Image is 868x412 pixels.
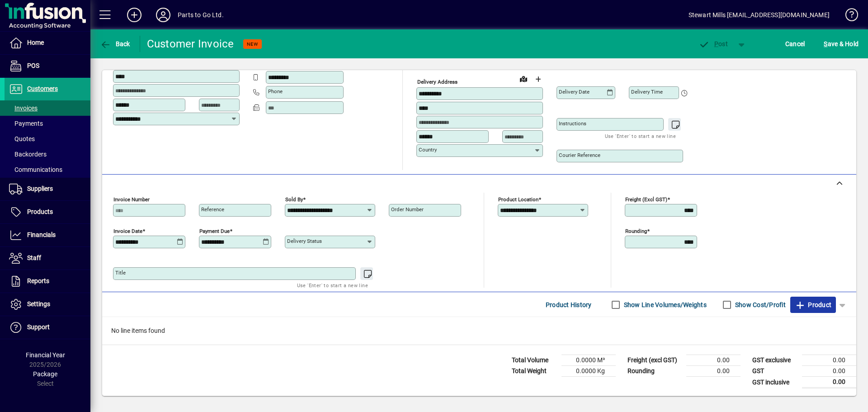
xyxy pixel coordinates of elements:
mat-label: Phone [268,88,283,95]
button: Back [98,36,132,52]
span: Cancel [785,37,805,51]
td: 0.00 [802,355,856,366]
mat-label: Country [419,147,437,153]
a: Payments [5,116,90,131]
button: Product History [542,297,595,313]
a: POS [5,55,90,77]
a: Invoices [5,100,90,116]
a: Financials [5,224,90,246]
span: Product History [546,298,592,312]
mat-label: Rounding [625,228,647,234]
a: Communications [5,162,90,177]
td: GST exclusive [748,355,802,366]
span: Suppliers [27,185,53,192]
mat-label: Delivery time [631,89,663,95]
td: 0.00 [802,377,856,388]
a: Suppliers [5,178,90,200]
a: Backorders [5,147,90,162]
span: P [714,40,718,47]
label: Show Line Volumes/Weights [622,300,707,309]
button: Choose address [531,72,545,86]
td: 0.00 [686,355,741,366]
span: Settings [27,300,50,308]
button: Post [694,36,732,52]
span: POS [27,62,39,69]
span: Backorders [9,151,47,158]
td: Rounding [623,366,686,377]
button: Product [790,297,836,313]
a: Staff [5,247,90,270]
a: Support [5,316,90,339]
mat-label: Product location [498,196,538,203]
a: Products [5,201,90,223]
span: Payments [9,120,43,127]
button: Profile [149,7,178,23]
td: 0.00 [686,366,741,377]
span: Invoices [9,104,38,112]
span: Back [100,40,130,47]
mat-label: Reference [201,206,224,213]
div: Parts to Go Ltd. [178,8,224,22]
label: Show Cost/Profit [733,300,786,309]
td: 0.0000 Kg [561,366,616,377]
app-page-header-button: Back [90,36,140,52]
span: NEW [247,41,258,47]
mat-label: Order number [391,206,424,213]
mat-label: Sold by [285,196,303,203]
span: Reports [27,277,49,284]
mat-hint: Use 'Enter' to start a new line [605,131,676,141]
a: View on map [516,71,531,86]
span: Financials [27,231,56,238]
td: Total Volume [507,355,561,366]
button: Cancel [783,36,807,52]
span: S [824,40,827,47]
button: Add [120,7,149,23]
span: Financial Year [26,351,65,359]
span: Staff [27,254,41,261]
td: 0.0000 M³ [561,355,616,366]
mat-label: Invoice number [113,196,150,203]
div: Customer Invoice [147,37,234,51]
mat-label: Instructions [559,120,586,127]
a: Settings [5,293,90,316]
a: Quotes [5,131,90,147]
mat-label: Delivery status [287,238,322,244]
td: GST inclusive [748,377,802,388]
span: Product [795,298,831,312]
span: Communications [9,166,62,173]
button: Save & Hold [821,36,861,52]
span: Home [27,39,44,46]
mat-label: Title [115,270,126,276]
div: Stewart Mills [EMAIL_ADDRESS][DOMAIN_NAME] [689,8,830,22]
span: Quotes [9,135,35,142]
div: No line items found [102,317,856,345]
span: ave & Hold [824,37,859,51]
mat-label: Courier Reference [559,152,600,158]
td: 0.00 [802,366,856,377]
a: Knowledge Base [839,2,857,31]
a: Home [5,32,90,54]
td: Total Weight [507,366,561,377]
span: ost [698,40,728,47]
td: GST [748,366,802,377]
mat-label: Delivery date [559,89,590,95]
span: Customers [27,85,58,92]
span: Products [27,208,53,215]
mat-label: Payment due [199,228,230,234]
mat-hint: Use 'Enter' to start a new line [297,280,368,290]
td: Freight (excl GST) [623,355,686,366]
a: Reports [5,270,90,293]
span: Package [33,370,57,378]
mat-label: Invoice date [113,228,142,234]
span: Support [27,323,50,331]
mat-label: Freight (excl GST) [625,196,667,203]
